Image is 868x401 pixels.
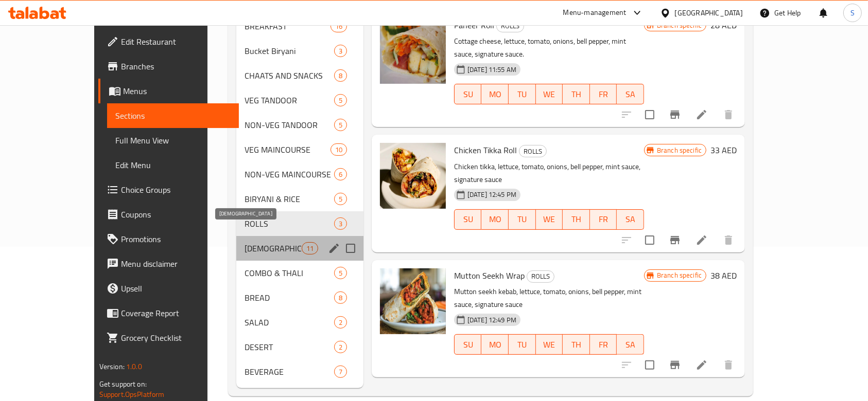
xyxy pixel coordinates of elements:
div: NON-VEG MAINCOURSE6 [236,162,363,187]
button: delete [716,228,741,252]
span: TH [567,212,586,227]
span: TU [513,87,532,102]
span: 5 [335,268,346,278]
span: SU [459,337,478,352]
span: Get support on: [99,377,147,391]
div: BEVERAGE [245,366,334,378]
div: SALAD2 [236,310,363,335]
span: Edit Restaurant [121,35,231,48]
span: 3 [335,46,346,56]
span: NON-VEG MAINCOURSE [245,168,334,180]
span: Choice Groups [121,184,231,196]
span: MO [485,87,505,102]
span: 7 [335,367,346,377]
span: FR [594,337,613,352]
span: 2 [335,318,346,327]
span: Version: [99,360,125,373]
a: Grocery Checklist [98,325,239,350]
span: MO [485,212,505,227]
span: [DATE] 12:49 PM [463,315,520,325]
div: items [334,316,347,329]
button: SU [454,84,482,104]
div: items [334,69,347,82]
span: Coupons [121,208,231,221]
button: MO [481,334,509,355]
button: TU [509,334,536,355]
div: Bucket Biryani3 [236,39,363,63]
span: CHAATS AND SNACKS [245,69,334,82]
span: ROLLS [527,270,554,282]
span: VEG MAINCOURSE [245,143,331,156]
span: [DATE] 12:45 PM [463,190,520,199]
div: Menu-management [563,7,627,19]
button: edit [326,241,342,256]
button: TH [563,209,590,230]
span: WE [540,337,559,352]
span: SALAD [245,316,334,329]
span: Branch specific [653,145,706,155]
span: FR [594,87,613,102]
span: ROLLS [519,145,546,157]
span: 3 [335,219,346,229]
div: [GEOGRAPHIC_DATA] [675,7,743,19]
button: FR [590,84,617,104]
button: TH [563,334,590,355]
span: ROLLS [497,20,524,32]
h6: 33 AED [710,143,737,157]
span: [DEMOGRAPHIC_DATA] [245,242,302,254]
a: Choice Groups [98,177,239,202]
div: ROLLS [519,145,547,157]
span: FR [594,212,613,227]
button: SU [454,334,482,355]
span: 2 [335,342,346,352]
div: ROLLS [527,270,554,283]
span: DESERT [245,341,334,353]
span: Promotions [121,233,231,245]
button: FR [590,209,617,230]
div: BIRYANI & RICE5 [236,187,363,211]
a: Coupons [98,202,239,227]
span: Full Menu View [115,134,231,147]
div: BREAKFAST16 [236,14,363,39]
span: WE [540,212,559,227]
span: 10 [331,145,346,155]
span: Menu disclaimer [121,258,231,270]
button: SA [617,84,644,104]
div: items [334,366,347,378]
button: TU [509,209,536,230]
button: delete [716,353,741,377]
nav: Menu sections [236,10,363,388]
img: Paneer Roll [380,18,446,84]
span: 8 [335,71,346,81]
div: ROLLS [496,20,524,32]
h6: 38 AED [710,268,737,283]
button: delete [716,102,741,127]
div: DESERT2 [236,335,363,359]
span: Chicken Tikka Roll [454,142,517,158]
div: BEVERAGE7 [236,359,363,384]
button: WE [536,209,563,230]
span: 1.0.0 [126,360,142,373]
button: TH [563,84,590,104]
h6: 28 AED [710,18,737,32]
span: 11 [302,244,318,253]
div: ROLLS3 [236,211,363,236]
a: Edit menu item [696,108,708,121]
button: SA [617,209,644,230]
span: Select to update [639,229,661,251]
span: BIRYANI & RICE [245,193,334,205]
span: TH [567,87,586,102]
span: 8 [335,293,346,303]
div: VEG MAINCOURSE10 [236,137,363,162]
span: NON-VEG TANDOOR [245,119,334,131]
div: NON-VEG TANDOOR5 [236,113,363,137]
div: items [302,242,318,254]
a: Edit Menu [107,153,239,177]
button: Branch-specific-item [663,353,687,377]
div: VEG TANDOOR5 [236,88,363,113]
